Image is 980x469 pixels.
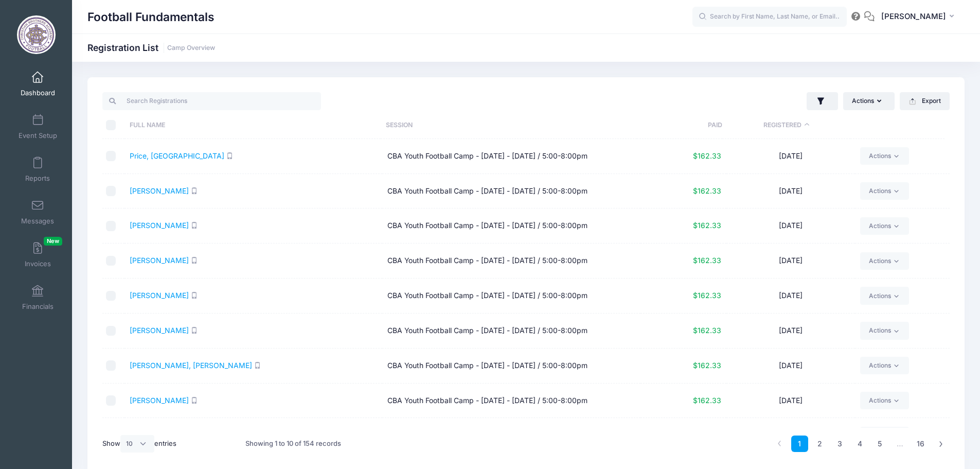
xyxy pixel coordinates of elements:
a: 16 [912,436,930,453]
span: $162.33 [693,361,721,370]
h1: Football Fundamentals [87,5,215,29]
a: [PERSON_NAME] [130,256,189,265]
th: Session: activate to sort column ascending [381,112,637,139]
td: [DATE] [726,384,856,419]
td: [DATE] [726,279,856,314]
a: Actions [860,182,909,200]
span: Dashboard [21,89,55,97]
td: [DATE] [726,174,856,209]
i: SMS enabled [191,187,198,194]
td: CBA Youth Football Camp - [DATE] - [DATE] / 5:00-8:00pm [382,418,640,453]
i: SMS enabled [226,152,233,159]
td: [DATE] [726,209,856,244]
a: Actions [860,392,909,409]
a: Event Setup [13,109,62,145]
a: 2 [811,436,828,453]
a: Actions [860,357,909,374]
span: [PERSON_NAME] [881,11,946,22]
i: SMS enabled [191,257,198,264]
i: SMS enabled [191,292,198,299]
span: $162.33 [693,186,721,195]
input: Search Registrations [102,92,321,110]
a: [PERSON_NAME] [130,291,189,300]
select: Showentries [120,435,154,453]
button: Export [900,92,950,110]
a: Price, [GEOGRAPHIC_DATA] [130,151,224,160]
a: Actions [860,427,909,444]
img: Football Fundamentals [17,15,56,54]
td: CBA Youth Football Camp - [DATE] - [DATE] / 5:00-8:00pm [382,279,640,314]
a: 4 [851,436,868,453]
a: [PERSON_NAME] [130,221,189,230]
span: $162.33 [693,291,721,300]
label: Show entries [102,435,176,453]
a: [PERSON_NAME] [130,186,189,195]
a: 1 [791,436,808,453]
td: [DATE] [726,418,856,453]
a: Reports [13,151,62,187]
span: $162.33 [693,151,721,160]
i: SMS enabled [191,327,198,334]
a: Actions [860,147,909,165]
h1: Registration List [87,42,215,53]
a: Actions [860,252,909,270]
span: $162.33 [693,221,721,230]
a: [PERSON_NAME], [PERSON_NAME] [130,361,252,370]
a: 3 [831,436,848,453]
span: Messages [21,217,54,225]
td: CBA Youth Football Camp - [DATE] - [DATE] / 5:00-8:00pm [382,384,640,419]
td: [DATE] [726,349,856,384]
a: Messages [13,194,62,230]
a: [PERSON_NAME] [130,396,189,405]
a: Camp Overview [167,44,215,52]
a: Actions [860,217,909,235]
span: $162.33 [693,256,721,265]
span: $162.33 [693,396,721,405]
span: Reports [25,174,50,183]
td: [DATE] [726,139,856,174]
a: Actions [860,287,909,304]
th: Paid: activate to sort column ascending [637,112,722,139]
span: $162.33 [693,326,721,335]
td: CBA Youth Football Camp - [DATE] - [DATE] / 5:00-8:00pm [382,314,640,349]
td: [DATE] [726,244,856,279]
td: CBA Youth Football Camp - [DATE] - [DATE] / 5:00-8:00pm [382,209,640,244]
i: SMS enabled [191,222,198,229]
span: Financials [22,302,54,311]
a: 5 [871,436,888,453]
span: Invoices [25,259,51,268]
i: SMS enabled [191,397,198,404]
td: CBA Youth Football Camp - [DATE] - [DATE] / 5:00-8:00pm [382,244,640,279]
td: [DATE] [726,314,856,349]
a: Dashboard [13,66,62,102]
th: Registered: activate to sort column descending [722,112,850,139]
button: Actions [843,92,895,110]
a: Financials [13,280,62,316]
a: Actions [860,322,909,339]
a: [PERSON_NAME] [130,326,189,335]
td: CBA Youth Football Camp - [DATE] - [DATE] / 5:00-8:00pm [382,349,640,384]
span: New [44,237,62,246]
th: Full Name: activate to sort column ascending [124,112,381,139]
i: SMS enabled [254,362,261,369]
div: Showing 1 to 10 of 154 records [245,432,341,456]
a: InvoicesNew [13,237,62,273]
td: CBA Youth Football Camp - [DATE] - [DATE] / 5:00-8:00pm [382,174,640,209]
button: [PERSON_NAME] [875,5,965,29]
input: Search by First Name, Last Name, or Email... [692,7,847,27]
td: CBA Youth Football Camp - [DATE] - [DATE] / 5:00-8:00pm [382,139,640,174]
span: Event Setup [19,131,57,140]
